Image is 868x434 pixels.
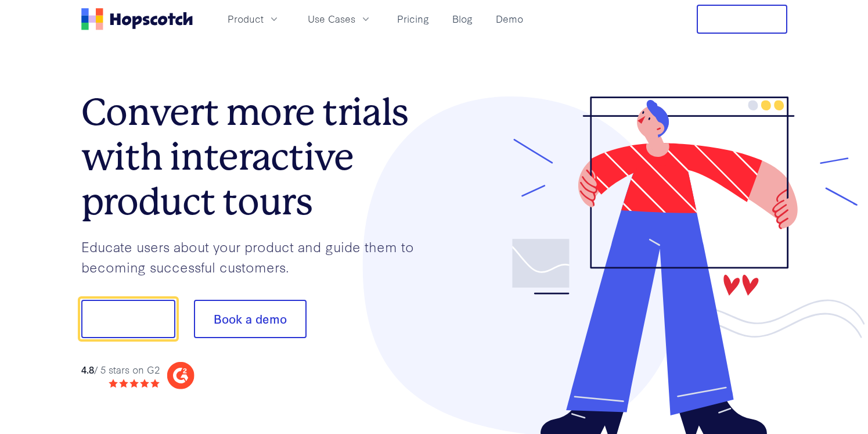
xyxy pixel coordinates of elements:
[81,90,434,224] h1: Convert more trials with interactive product tours
[301,9,379,28] button: Use Cases
[221,9,287,28] button: Product
[81,8,193,30] a: Home
[697,5,787,34] button: Free Trial
[194,300,307,338] button: Book a demo
[81,363,94,376] strong: 4.8
[491,9,528,28] a: Demo
[81,300,175,338] button: Show me!
[392,9,434,28] a: Pricing
[448,9,477,28] a: Blog
[81,236,434,277] p: Educate users about your product and guide them to becoming successful customers.
[228,12,264,26] span: Product
[308,12,355,26] span: Use Cases
[81,363,160,377] div: / 5 stars on G2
